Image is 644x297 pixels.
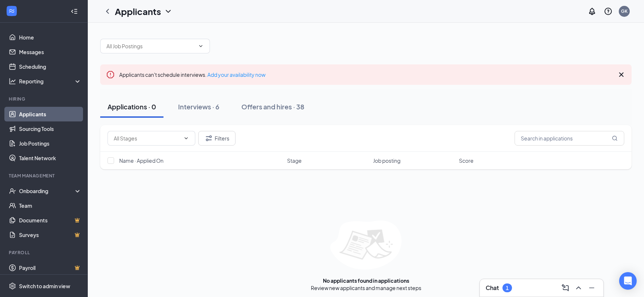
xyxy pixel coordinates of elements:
[373,157,400,164] span: Job posting
[71,8,78,15] svg: Collapse
[178,102,219,111] div: Interviews · 6
[19,187,75,195] div: Onboarding
[311,284,421,292] div: Review new applicants and manage next steps
[103,7,112,16] svg: ChevronLeft
[106,70,115,79] svg: Error
[115,5,161,18] h1: Applicants
[198,131,236,146] button: Filter Filters
[19,121,82,136] a: Sourcing Tools
[183,135,189,141] svg: ChevronDown
[323,277,409,284] div: No applicants found in applications
[587,283,596,292] svg: Minimize
[612,135,618,141] svg: MagnifyingGlass
[515,131,624,146] input: Search in applications
[9,78,16,85] svg: Analysis
[617,70,626,79] svg: Cross
[19,213,82,228] a: DocumentsCrown
[241,102,304,111] div: Offers and hires · 38
[8,7,15,15] svg: WorkstreamLogo
[119,157,163,164] span: Name · Applied On
[106,42,195,50] input: All Job Postings
[164,7,173,16] svg: ChevronDown
[198,43,204,49] svg: ChevronDown
[19,198,82,213] a: Team
[119,71,265,78] span: Applicants can't schedule interviews.
[561,283,570,292] svg: ComposeMessage
[19,78,82,85] div: Reporting
[574,283,583,292] svg: ChevronUp
[621,8,628,14] div: GK
[9,187,16,195] svg: UserCheck
[573,282,584,294] button: ChevronUp
[330,221,402,270] img: empty-state
[588,7,596,16] svg: Notifications
[619,272,637,290] div: Open Intercom Messenger
[19,228,82,242] a: SurveysCrown
[204,134,213,143] svg: Filter
[19,59,82,74] a: Scheduling
[9,96,80,102] div: Hiring
[19,45,82,59] a: Messages
[19,260,82,275] a: PayrollCrown
[19,30,82,45] a: Home
[207,71,265,78] a: Add your availability now
[486,284,499,292] h3: Chat
[114,134,180,142] input: All Stages
[459,157,474,164] span: Score
[560,282,571,294] button: ComposeMessage
[19,136,82,151] a: Job Postings
[604,7,613,16] svg: QuestionInfo
[9,282,16,290] svg: Settings
[19,282,70,290] div: Switch to admin view
[287,157,302,164] span: Stage
[506,285,509,291] div: 1
[9,173,80,179] div: Team Management
[19,107,82,121] a: Applicants
[9,249,80,256] div: Payroll
[19,151,82,165] a: Talent Network
[586,282,598,294] button: Minimize
[108,102,156,111] div: Applications · 0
